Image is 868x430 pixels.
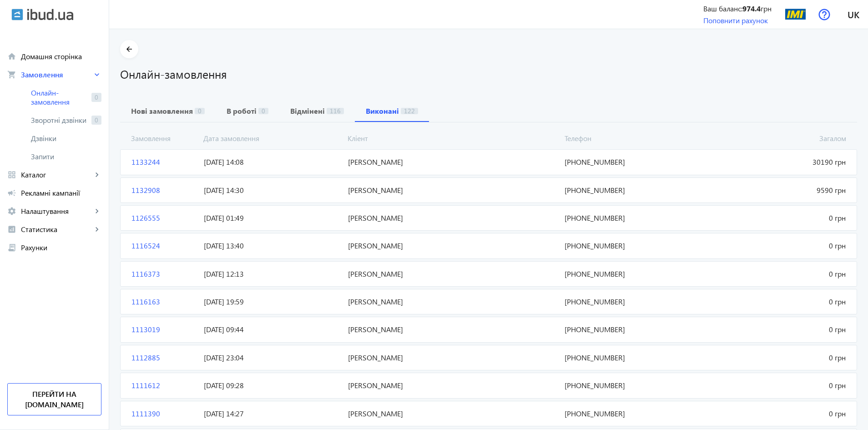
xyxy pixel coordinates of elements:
[128,353,200,363] span: 1112885
[128,409,200,419] span: 1111390
[131,107,193,115] b: Нові замовлення
[705,133,850,143] span: Загалом
[91,93,101,102] span: 0
[31,116,88,125] span: Зворотні дзвінки
[128,324,200,334] span: 1113019
[227,107,257,115] b: В роботі
[705,213,849,223] span: 0 грн
[742,4,761,13] b: 974.4
[128,185,200,195] span: 1132908
[344,157,561,167] span: [PERSON_NAME]
[705,241,849,251] span: 0 грн
[128,380,200,390] span: 1111612
[200,269,344,279] span: [DATE] 12:13
[128,241,200,251] span: 1116524
[344,241,561,251] span: [PERSON_NAME]
[7,207,16,216] mat-icon: settings
[344,297,561,307] span: [PERSON_NAME]
[200,185,344,195] span: [DATE] 14:30
[200,353,344,363] span: [DATE] 23:04
[561,269,705,279] span: [PHONE_NUMBER]
[785,4,806,25] img: 2760760180e22cf24f0625067765084-b8cb7fa082.png
[200,409,344,419] span: [DATE] 14:27
[705,380,849,390] span: 0 грн
[705,157,849,167] span: 30190 грн
[561,185,705,195] span: [PHONE_NUMBER]
[124,44,135,55] mat-icon: arrow_back
[21,52,101,61] span: Домашня сторінка
[120,66,857,82] h1: Онлайн-замовлення
[7,52,16,61] mat-icon: home
[21,243,101,252] span: Рахунки
[705,269,849,279] span: 0 грн
[561,380,705,390] span: [PHONE_NUMBER]
[401,108,418,114] span: 122
[91,116,101,125] span: 0
[7,188,16,197] mat-icon: campaign
[31,88,88,106] span: Онлайн-замовлення
[92,170,101,179] mat-icon: keyboard_arrow_right
[344,185,561,195] span: [PERSON_NAME]
[290,107,325,115] b: Відмінені
[848,9,859,20] span: uk
[705,297,849,307] span: 0 грн
[200,297,344,307] span: [DATE] 19:59
[200,213,344,223] span: [DATE] 01:49
[7,170,16,179] mat-icon: grid_view
[200,157,344,167] span: [DATE] 14:08
[561,241,705,251] span: [PHONE_NUMBER]
[21,70,92,79] span: Замовлення
[561,297,705,307] span: [PHONE_NUMBER]
[258,108,268,114] span: 0
[344,133,560,143] span: Кліент
[344,353,561,363] span: [PERSON_NAME]
[21,207,92,216] span: Налаштування
[327,108,344,114] span: 116
[561,213,705,223] span: [PHONE_NUMBER]
[27,9,73,20] img: ibud_text.svg
[21,225,92,234] span: Статистика
[127,133,200,143] span: Замовлення
[561,157,705,167] span: [PHONE_NUMBER]
[200,324,344,334] span: [DATE] 09:44
[31,134,101,143] span: Дзвінки
[200,133,344,143] span: Дата замовлення
[128,297,200,307] span: 1116163
[11,9,23,20] img: ibud.svg
[7,225,16,234] mat-icon: analytics
[200,241,344,251] span: [DATE] 13:40
[92,225,101,234] mat-icon: keyboard_arrow_right
[705,324,849,334] span: 0 грн
[705,409,849,419] span: 0 грн
[128,213,200,223] span: 1126555
[128,269,200,279] span: 1116373
[200,380,344,390] span: [DATE] 09:28
[344,213,561,223] span: [PERSON_NAME]
[92,70,101,79] mat-icon: keyboard_arrow_right
[703,4,772,14] div: Ваш баланс: грн
[31,152,101,161] span: Запити
[7,383,101,415] a: Перейти на [DOMAIN_NAME]
[366,107,399,115] b: Виконані
[703,15,768,25] a: Поповнити рахунок
[705,185,849,195] span: 9590 грн
[21,188,101,197] span: Рекламні кампанії
[128,157,200,167] span: 1133244
[21,170,92,179] span: Каталог
[344,380,561,390] span: [PERSON_NAME]
[344,324,561,334] span: [PERSON_NAME]
[7,243,16,252] mat-icon: receipt_long
[92,207,101,216] mat-icon: keyboard_arrow_right
[561,353,705,363] span: [PHONE_NUMBER]
[344,409,561,419] span: [PERSON_NAME]
[344,269,561,279] span: [PERSON_NAME]
[561,133,706,143] span: Телефон
[818,9,830,20] img: help.svg
[561,409,705,419] span: [PHONE_NUMBER]
[561,324,705,334] span: [PHONE_NUMBER]
[705,353,849,363] span: 0 грн
[7,70,16,79] mat-icon: shopping_cart
[195,108,205,114] span: 0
